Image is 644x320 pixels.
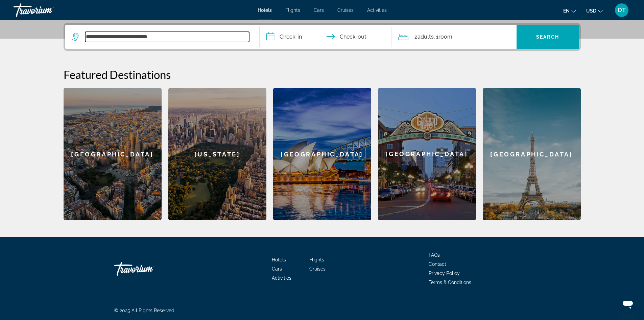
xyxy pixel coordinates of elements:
[272,275,291,281] a: Activities
[64,68,581,81] h2: Featured Destinations
[429,261,446,267] a: Contact
[391,25,517,49] button: Travelers: 2 adults, 0 children
[314,7,324,13] a: Cars
[434,32,452,42] span: , 1
[273,88,371,220] a: [GEOGRAPHIC_DATA]
[114,259,182,279] a: Travorium
[378,88,476,220] div: [GEOGRAPHIC_DATA]
[168,88,266,220] a: [US_STATE]
[367,7,387,13] a: Activities
[114,308,175,313] span: © 2025 All Rights Reserved.
[429,271,460,276] a: Privacy Policy
[260,25,391,49] button: Check in and out dates
[414,32,434,42] span: 2
[586,6,603,16] button: Change currency
[272,257,286,262] a: Hotels
[337,7,354,13] a: Cruises
[536,34,559,40] span: Search
[438,34,452,40] span: Room
[617,293,639,315] iframe: Button to launch messaging window
[272,266,282,272] a: Cars
[483,88,581,220] a: [GEOGRAPHIC_DATA]
[586,8,596,14] span: USD
[309,257,324,262] a: Flights
[563,8,570,14] span: en
[613,3,630,17] button: User Menu
[14,1,81,19] a: Travorium
[429,280,471,285] a: Terms & Conditions
[378,88,476,220] a: [GEOGRAPHIC_DATA]
[285,7,300,13] a: Flights
[309,266,326,272] a: Cruises
[618,7,626,14] span: DT
[65,25,579,49] div: Search widget
[563,6,576,16] button: Change language
[517,25,579,49] button: Search
[418,34,434,40] span: Adults
[258,7,272,13] a: Hotels
[64,88,162,220] a: [GEOGRAPHIC_DATA]
[429,252,440,258] a: FAQs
